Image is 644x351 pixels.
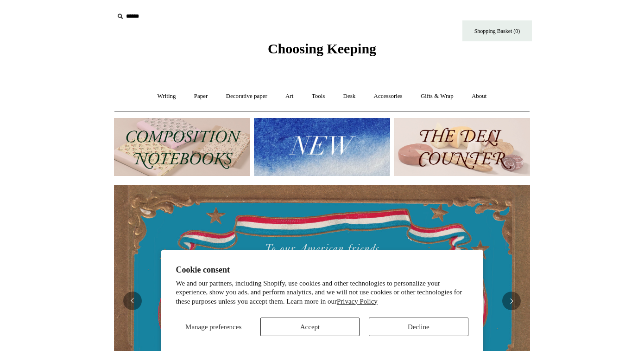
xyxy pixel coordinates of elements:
[502,292,521,310] button: Next
[176,265,468,275] h2: Cookie consent
[186,84,216,109] a: Paper
[268,41,376,56] span: Choosing Keeping
[337,298,378,305] a: Privacy Policy
[277,84,302,109] a: Art
[114,118,250,176] img: 202302 Composition ledgers.jpg__PID:69722ee6-fa44-49dd-a067-31375e5d54ec
[366,84,411,109] a: Accessories
[176,318,251,336] button: Manage preferences
[185,323,241,331] span: Manage preferences
[254,118,390,176] img: New.jpg__PID:f73bdf93-380a-4a35-bcfe-7823039498e1
[218,84,276,109] a: Decorative paper
[176,279,468,306] p: We and our partners, including Shopify, use cookies and other technologies to personalize your ex...
[268,48,376,55] a: Choosing Keeping
[462,20,532,41] a: Shopping Basket (0)
[463,84,495,109] a: About
[369,318,468,336] button: Decline
[394,118,530,176] img: The Deli Counter
[123,292,142,310] button: Previous
[335,84,364,109] a: Desk
[260,318,360,336] button: Accept
[149,84,184,109] a: Writing
[303,84,334,109] a: Tools
[412,84,462,109] a: Gifts & Wrap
